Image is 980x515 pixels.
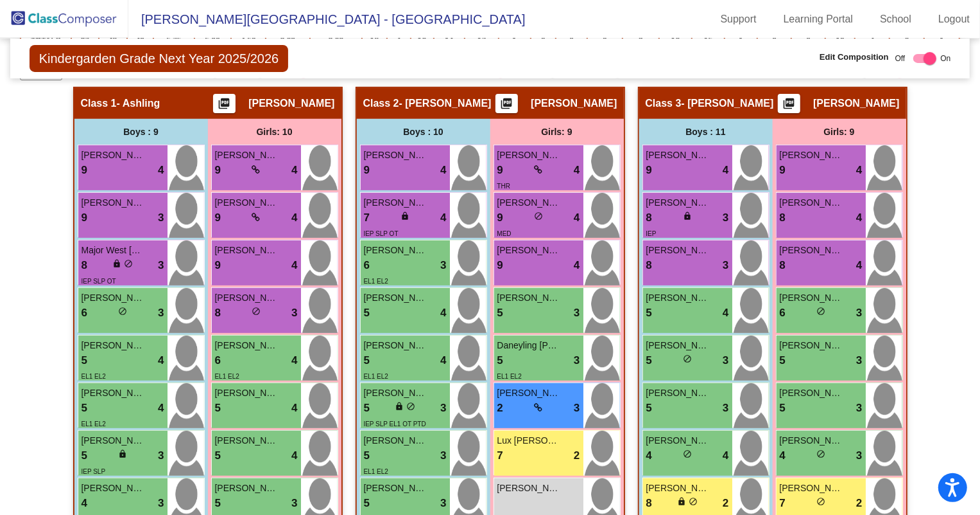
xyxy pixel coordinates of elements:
[82,434,146,447] span: [PERSON_NAME]
[215,196,279,210] span: [PERSON_NAME]
[780,352,786,369] span: 5
[646,386,710,400] span: [PERSON_NAME]
[82,352,87,369] span: 5
[74,119,208,145] div: Boys : 9
[215,244,279,257] span: [PERSON_NAME]
[816,307,825,316] span: do_not_disturb_alt
[856,352,862,369] span: 3
[440,257,446,274] span: 3
[215,162,221,179] span: 9
[574,352,580,369] span: 3
[440,162,446,179] span: 4
[940,53,950,64] span: On
[723,447,728,464] span: 4
[497,210,503,226] span: 9
[646,400,652,417] span: 5
[780,196,844,210] span: [PERSON_NAME]
[158,447,164,464] span: 3
[291,162,297,179] span: 4
[723,400,728,417] span: 3
[780,244,844,257] span: [PERSON_NAME]
[215,149,279,162] span: [PERSON_NAME]
[291,400,297,417] span: 4
[291,352,297,369] span: 4
[813,97,899,110] span: [PERSON_NAME]
[816,497,825,506] span: do_not_disturb_alt
[252,307,261,316] span: do_not_disturb_alt
[639,119,773,145] div: Boys : 11
[158,305,164,321] span: 3
[158,352,164,369] span: 4
[780,305,786,321] span: 6
[856,210,862,226] span: 4
[646,97,682,110] span: Class 3
[364,196,428,210] span: [PERSON_NAME]
[440,352,446,369] span: 4
[497,386,562,400] span: [PERSON_NAME]
[534,212,543,221] span: do_not_disturb_alt
[82,447,87,464] span: 5
[364,468,388,475] span: EL1 EL2
[689,497,698,506] span: do_not_disturb_alt
[364,447,370,464] span: 5
[531,97,617,110] span: [PERSON_NAME]
[816,449,825,458] span: do_not_disturb_alt
[646,244,710,257] span: [PERSON_NAME]
[682,97,774,110] span: - [PERSON_NAME]
[497,257,503,274] span: 9
[82,339,146,352] span: [PERSON_NAME]
[723,352,728,369] span: 3
[364,386,428,400] span: [PERSON_NAME]
[215,386,279,400] span: [PERSON_NAME]
[723,495,728,512] span: 2
[646,495,652,512] span: 8
[128,9,526,30] span: [PERSON_NAME][GEOGRAPHIC_DATA] - [GEOGRAPHIC_DATA]
[215,339,279,352] span: [PERSON_NAME]
[780,482,844,495] span: [PERSON_NAME]
[82,196,146,210] span: [PERSON_NAME]
[499,97,515,115] mat-icon: picture_as_pdf
[215,447,221,464] span: 5
[490,119,624,145] div: Girls: 9
[82,149,146,162] span: [PERSON_NAME]
[399,97,492,110] span: - [PERSON_NAME]
[723,305,728,321] span: 4
[856,447,862,464] span: 3
[646,434,710,447] span: [PERSON_NAME]
[646,352,652,369] span: 5
[574,447,580,464] span: 2
[782,97,797,115] mat-icon: picture_as_pdf
[82,291,146,305] span: [PERSON_NAME]
[497,352,503,369] span: 5
[82,482,146,495] span: [PERSON_NAME]
[778,94,800,113] button: Print Students Details
[683,449,692,458] span: do_not_disturb_alt
[780,257,786,274] span: 8
[158,162,164,179] span: 4
[780,495,786,512] span: 7
[158,400,164,417] span: 4
[780,162,786,179] span: 9
[895,53,906,64] span: Off
[646,230,657,237] span: IEP
[82,373,106,380] span: EL1 EL2
[112,259,121,268] span: lock
[870,9,922,30] a: School
[497,447,503,464] span: 7
[364,305,370,321] span: 5
[215,434,279,447] span: [PERSON_NAME]
[780,386,844,400] span: [PERSON_NAME]
[215,400,221,417] span: 5
[158,210,164,226] span: 3
[780,291,844,305] span: [PERSON_NAME]
[646,305,652,321] span: 5
[30,45,289,72] span: Kindergarden Grade Next Year 2025/2026
[574,162,580,179] span: 4
[497,482,562,495] span: [PERSON_NAME]
[364,291,428,305] span: [PERSON_NAME]
[364,278,388,285] span: EL1 EL2
[497,291,562,305] span: [PERSON_NAME]
[646,196,710,210] span: [PERSON_NAME] [PERSON_NAME]
[364,420,426,428] span: IEP SLP EL1 OT PTD
[217,97,232,115] mat-icon: picture_as_pdf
